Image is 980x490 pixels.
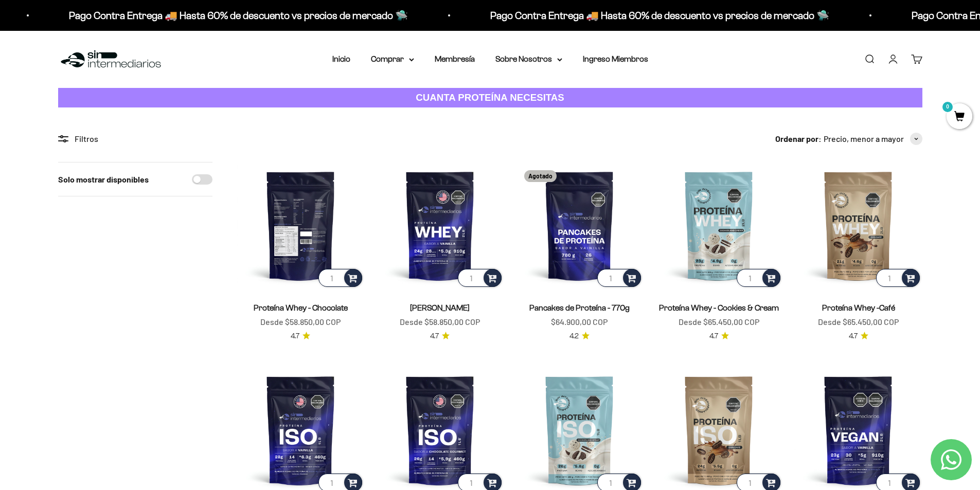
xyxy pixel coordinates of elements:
[58,132,212,146] div: Filtros
[709,331,718,342] span: 4.7
[371,52,414,66] summary: Comprar
[58,88,922,108] a: CUANTA PROTEÍNA NECESITAS
[849,331,868,342] a: 4.74.7 de 5.0 estrellas
[824,132,922,146] button: Precio, menor a mayor
[495,52,562,66] summary: Sobre Nosotros
[481,7,820,24] p: Pago Contra Entrega 🚚 Hasta 60% de descuento vs precios de mercado 🛸
[58,173,149,186] label: Solo mostrar disponibles
[410,303,470,312] a: [PERSON_NAME]
[583,55,648,63] a: Ingreso Miembros
[818,315,899,329] sale-price: Desde $65.450,00 COP
[679,315,759,329] sale-price: Desde $65.450,00 COP
[569,331,579,342] span: 4.2
[529,303,630,312] a: Pancakes de Proteína - 770g
[416,92,564,103] strong: CUANTA PROTEÍNA NECESITAS
[435,55,475,63] a: Membresía
[430,331,439,342] span: 4.7
[332,55,350,63] a: Inicio
[849,331,858,342] span: 4.7
[60,7,399,24] p: Pago Contra Entrega 🚚 Hasta 60% de descuento vs precios de mercado 🛸
[237,162,364,289] img: Proteína Whey - Chocolate
[260,315,341,329] sale-price: Desde $58.850,00 COP
[430,331,450,342] a: 4.74.7 de 5.0 estrellas
[551,315,608,329] sale-price: $64.900,00 COP
[291,331,310,342] a: 4.74.7 de 5.0 estrellas
[941,101,954,113] mark: 0
[775,132,822,146] span: Ordenar por:
[824,132,904,146] span: Precio, menor a mayor
[822,303,895,312] a: Proteína Whey -Café
[947,112,972,123] a: 0
[709,331,729,342] a: 4.74.7 de 5.0 estrellas
[400,315,480,329] sale-price: Desde $58.850,00 COP
[569,331,590,342] a: 4.24.2 de 5.0 estrellas
[291,331,299,342] span: 4.7
[659,303,779,312] a: Proteína Whey - Cookies & Cream
[254,303,348,312] a: Proteína Whey - Chocolate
